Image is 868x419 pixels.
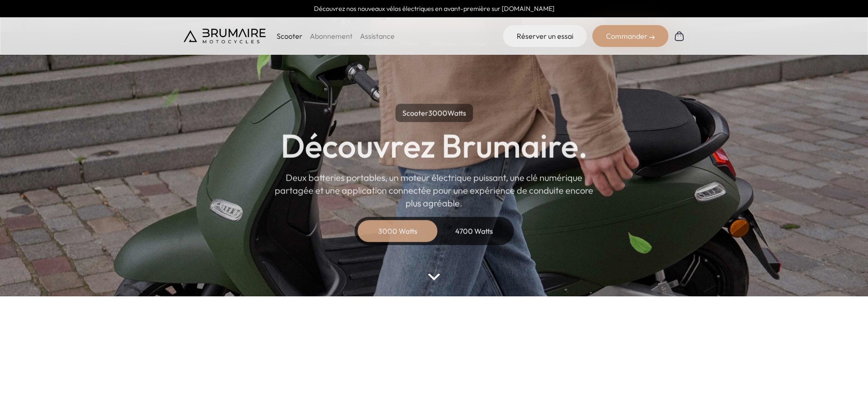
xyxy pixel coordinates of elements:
[503,25,587,47] a: Réserver un essai
[184,29,266,43] img: Brumaire Motocycles
[438,220,511,242] div: 4700 Watts
[361,220,434,242] div: 3000 Watts
[395,104,473,122] p: Scooter Watts
[674,31,685,41] img: Panier
[281,129,588,162] h1: Découvrez Brumaire.
[428,274,440,280] img: arrow-bottom.png
[275,171,594,210] p: Deux batteries portables, un moteur électrique puissant, une clé numérique partagée et une applic...
[360,31,395,41] a: Assistance
[310,31,353,41] a: Abonnement
[277,31,303,41] p: Scooter
[592,25,668,47] div: Commander
[428,109,447,118] span: 3000
[649,35,655,40] img: right-arrow-2.png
